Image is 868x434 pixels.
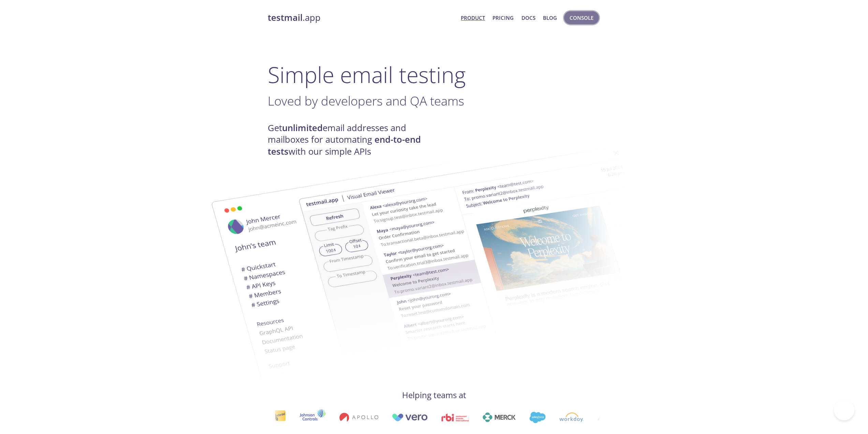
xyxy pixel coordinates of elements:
a: testmail.app [268,12,456,24]
span: Loved by developers and QA teams [268,92,464,109]
strong: end-to-end tests [268,134,421,157]
img: rbi [439,414,467,421]
h4: Helping teams at [268,390,601,401]
a: Pricing [492,13,514,22]
img: vero [389,414,425,421]
img: salesforce [527,412,543,423]
a: Blog [543,13,557,22]
strong: testmail [268,12,303,24]
img: johnsoncontrols [297,409,323,425]
span: Console [570,13,593,22]
h4: Get email addresses and mailboxes for automating with our simple APIs [268,122,434,157]
img: testmail-email-viewer [298,136,667,367]
strong: unlimited [282,122,323,134]
img: apollo [337,412,376,422]
img: workday [557,412,581,422]
img: merck [480,412,513,422]
button: Console [564,11,599,24]
a: Product [461,13,485,22]
img: testmail-email-viewer [186,158,554,389]
h1: Simple email testing [268,61,601,88]
iframe: Help Scout Beacon - Open [834,400,854,420]
a: Docs [521,13,535,22]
